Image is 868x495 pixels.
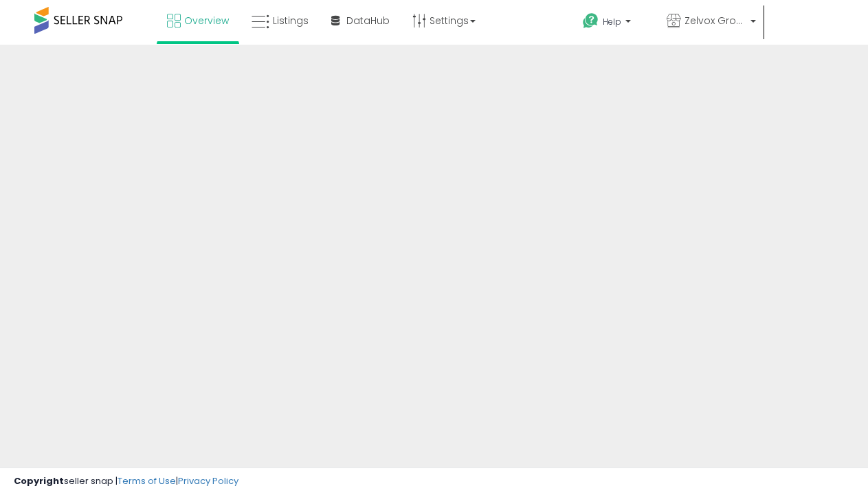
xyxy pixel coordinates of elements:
strong: Copyright [14,474,64,487]
span: Listings [273,14,309,27]
a: Terms of Use [118,474,176,487]
span: Help [603,16,621,27]
div: seller snap | | [14,475,238,488]
a: Privacy Policy [178,474,238,487]
span: Zelvox Group LLC [685,14,746,27]
span: Overview [184,14,229,27]
span: DataHub [346,14,390,27]
i: Get Help [582,12,599,30]
a: Help [572,2,654,45]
